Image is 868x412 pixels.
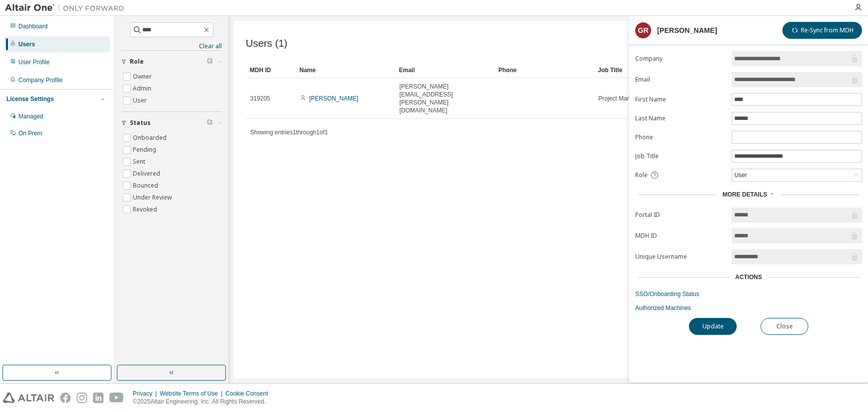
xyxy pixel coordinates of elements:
div: Phone [498,62,590,78]
button: Status [121,112,222,134]
a: Authorized Machines [635,304,862,312]
div: Actions [735,273,762,281]
label: Job Title [635,152,726,160]
span: Role [635,171,648,179]
div: User Profile [18,58,50,66]
label: Owner [133,71,154,83]
label: User [133,95,149,106]
div: [PERSON_NAME] [657,26,717,34]
span: Role [130,58,144,66]
a: SSO/Onboarding Status [635,290,862,298]
span: 319205 [250,95,270,103]
label: Unique Username [635,253,726,261]
span: Users (1) [246,38,288,49]
div: GR [635,22,651,38]
span: Showing entries 1 through 1 of 1 [250,129,328,136]
img: linkedin.svg [93,393,103,403]
div: MDH ID [250,62,291,78]
img: youtube.svg [109,393,124,403]
label: Company [635,55,726,63]
label: Delivered [133,168,162,180]
div: License Settings [6,95,54,103]
button: Update [689,318,737,335]
label: Bounced [133,180,160,192]
div: On Prem [18,129,42,137]
div: Users [18,40,35,48]
div: Email [399,62,490,78]
div: User [732,169,862,181]
label: Revoked [133,204,159,215]
a: Clear all [121,42,222,50]
label: MDH ID [635,232,726,240]
img: Altair One [5,3,129,13]
img: facebook.svg [60,393,71,403]
label: Last Name [635,114,726,122]
div: Name [299,62,391,78]
label: Email [635,76,726,84]
p: © 2025 Altair Engineering, Inc. All Rights Reserved. [133,398,274,406]
span: Project Manager III [598,95,649,103]
a: [PERSON_NAME] [309,95,359,102]
label: Sent [133,156,147,168]
div: Dashboard [18,22,48,30]
div: Company Profile [18,76,63,84]
div: Job Title [598,62,689,78]
label: Onboarded [133,132,169,144]
div: Website Terms of Use [160,390,225,398]
span: Status [130,119,151,127]
img: altair_logo.svg [3,393,54,403]
span: Clear filter [207,58,213,66]
button: Role [121,51,222,73]
div: Cookie Consent [225,390,274,398]
button: Close [761,318,808,335]
label: First Name [635,96,726,103]
span: More Details [722,191,767,198]
span: Clear filter [207,119,213,127]
label: Portal ID [635,211,726,219]
div: Privacy [133,390,160,398]
button: Re-Sync from MDH [782,22,862,39]
div: User [733,170,748,181]
label: Admin [133,83,153,95]
label: Pending [133,144,158,156]
label: Phone [635,133,726,141]
div: Managed [18,112,43,120]
img: instagram.svg [77,393,87,403]
label: Under Review [133,192,174,204]
span: [PERSON_NAME][EMAIL_ADDRESS][PERSON_NAME][DOMAIN_NAME] [399,83,490,114]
